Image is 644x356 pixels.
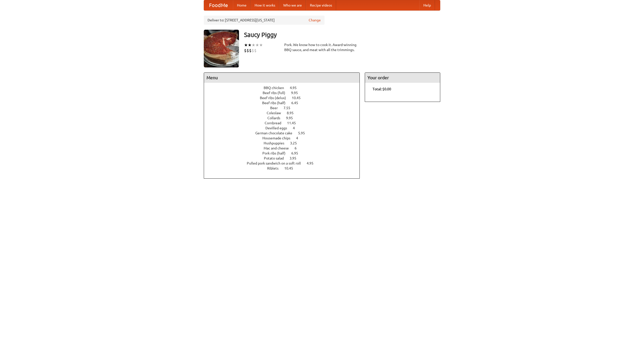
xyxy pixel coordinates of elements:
h4: Your order [365,73,440,83]
a: Beer 7.55 [270,106,300,110]
a: Coleslaw 8.95 [267,111,303,115]
a: Beef ribs (full) 9.95 [263,91,307,95]
span: 4 [296,136,303,140]
span: Riblets [267,166,284,170]
li: $ [249,48,252,53]
h4: Menu [204,73,359,83]
span: German chocolate cake [255,131,297,135]
span: 3.95 [290,156,301,160]
a: German chocolate cake 5.95 [255,131,314,135]
span: Hushpuppies [264,141,289,145]
a: Pulled pork sandwich on a soft roll 4.95 [247,161,323,165]
img: angular.jpg [204,30,239,67]
a: Riblets 10.45 [267,166,302,170]
span: Collards [267,116,285,120]
a: BBQ chicken 4.95 [264,86,306,90]
span: 9.95 [291,91,303,95]
a: Beef ribs (half) 6.45 [262,101,307,105]
a: Help [419,0,435,10]
b: Total: $0.00 [373,87,391,91]
li: ★ [255,42,259,48]
a: Mac and cheese 6 [264,146,306,150]
span: 10.45 [292,96,306,100]
span: Devilled eggs [265,126,292,130]
a: FoodMe [204,0,233,10]
li: $ [252,48,254,53]
a: Hushpuppies 3.25 [264,141,306,145]
span: 3.25 [290,141,302,145]
span: 5.95 [298,131,310,135]
span: Beer [270,106,283,110]
a: Housemade chips 4 [262,136,307,140]
span: 6.45 [291,101,303,105]
a: Change [309,18,321,23]
li: $ [247,48,249,53]
li: $ [244,48,247,53]
span: 6 [295,146,302,150]
span: Coleslaw [267,111,286,115]
span: Cornbread [265,121,286,125]
a: Who we are [279,0,306,10]
a: Collards 9.95 [267,116,302,120]
span: 4.95 [307,161,318,165]
a: Home [233,0,251,10]
a: Potato salad 3.95 [264,156,306,160]
li: $ [254,48,257,53]
li: ★ [259,42,263,48]
span: Potato salad [264,156,289,160]
li: ★ [244,42,248,48]
span: Pork ribs (half) [262,151,291,155]
span: 6.95 [291,151,303,155]
a: Beef ribs (delux) 10.45 [260,96,310,100]
div: Deliver to: [STREET_ADDRESS][US_STATE] [204,16,325,25]
span: 11.45 [287,121,301,125]
span: Housemade chips [262,136,295,140]
a: Devilled eggs 4 [265,126,304,130]
a: Recipe videos [306,0,336,10]
span: 9.95 [286,116,298,120]
span: 8.95 [287,111,299,115]
span: 7.55 [284,106,295,110]
span: BBQ chicken [264,86,289,90]
span: 4.95 [290,86,302,90]
span: Beef ribs (delux) [260,96,291,100]
span: Beef ribs (half) [262,101,291,105]
a: How it works [251,0,279,10]
span: 4 [293,126,300,130]
span: 10.45 [284,166,298,170]
a: Cornbread 11.45 [265,121,305,125]
span: Beef ribs (full) [263,91,290,95]
span: Pulled pork sandwich on a soft roll [247,161,306,165]
li: ★ [248,42,252,48]
li: ★ [252,42,255,48]
div: Pork. We know how to cook it. Award-winning BBQ sauce, and meat with all the trimmings. [284,42,360,52]
a: Pork ribs (half) 6.95 [262,151,307,155]
span: Mac and cheese [264,146,294,150]
h3: Saucy Piggy [244,30,440,40]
